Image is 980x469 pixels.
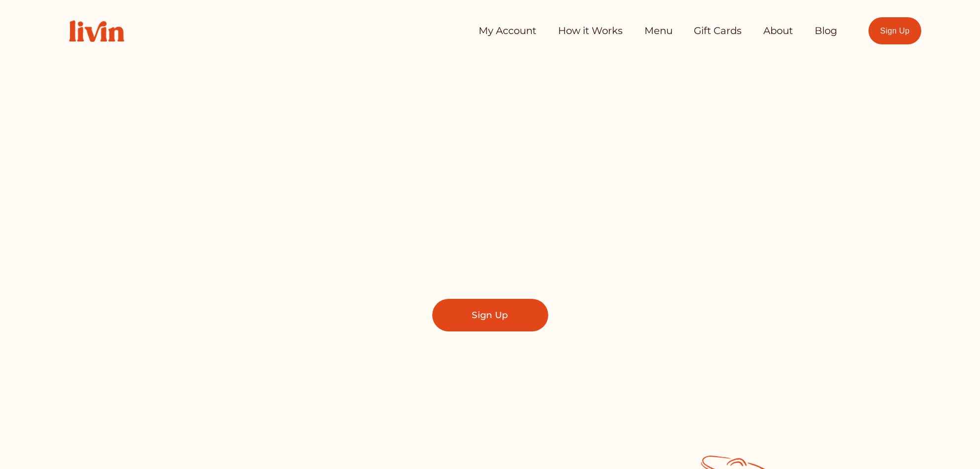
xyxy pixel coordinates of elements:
[815,21,837,41] a: Blog
[694,21,742,41] a: Gift Cards
[644,21,673,41] a: Menu
[326,205,654,248] span: Find a local chef who prepares customized, healthy meals in your kitchen
[59,10,135,52] img: Livin
[558,21,623,41] a: How it Works
[278,142,702,190] span: Take Back Your Evenings
[479,21,536,41] a: My Account
[763,21,793,41] a: About
[432,299,548,331] a: Sign Up
[868,17,921,44] a: Sign Up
